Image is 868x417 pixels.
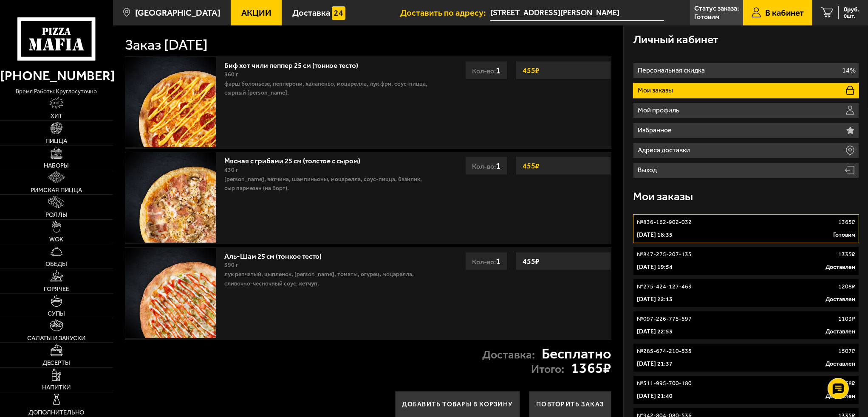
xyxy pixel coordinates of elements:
[838,218,855,227] p: 1365 ₽
[42,360,70,366] span: Десерты
[842,67,856,74] p: 14%
[42,384,71,391] span: Напитки
[633,34,718,45] h3: Личный кабинет
[292,8,330,17] span: Доставка
[224,175,433,193] p: [PERSON_NAME], ветчина, шампиньоны, моцарелла, соус-пицца, базилик, сыр пармезан (на борт).
[125,38,208,52] h1: Заказ [DATE]
[633,214,859,243] a: №836-162-902-0321365₽[DATE] 18:35Готовим
[637,315,692,323] p: № 097-226-775-597
[838,250,855,259] p: 1335 ₽
[332,6,345,20] img: 15daf4d41897b9f0e9f617042186c801.svg
[638,67,707,74] p: Персональная скидка
[637,295,673,304] p: [DATE] 22:13
[224,154,369,165] a: Мясная с грибами 25 см (толстое с сыром)
[44,162,69,169] span: Наборы
[826,295,855,304] p: Доставлен
[49,236,63,243] span: WOK
[224,249,331,260] a: Аль-Шам 25 см (тонкое тесто)
[638,87,675,94] p: Мои заказы
[844,14,860,19] span: 0 шт.
[833,231,855,239] p: Готовим
[542,347,611,361] strong: Бесплатно
[633,191,693,202] h3: Мои заказы
[465,157,507,175] div: Кол-во:
[637,263,673,271] p: [DATE] 19:54
[31,187,82,193] span: Римская пицца
[520,253,542,269] strong: 455 ₽
[638,167,659,174] p: Выход
[633,375,859,404] a: №511-995-700-1801358₽[DATE] 21:40Доставлен
[826,360,855,368] p: Доставлен
[844,6,860,13] span: 0 руб.
[826,327,855,336] p: Доставлен
[28,409,84,416] span: Дополнительно
[838,283,855,291] p: 1208 ₽
[224,166,238,174] span: 430 г
[637,360,673,368] p: [DATE] 21:37
[694,5,739,12] p: Статус заказа:
[51,113,62,119] span: Хит
[838,347,855,355] p: 1507 ₽
[490,5,664,21] span: Санкт-Петербург, Ленская улица, 19к1
[45,261,67,267] span: Обеды
[826,263,855,271] p: Доставлен
[496,65,500,76] span: 1
[637,379,692,388] p: № 511-995-700-180
[482,349,535,361] p: Доставка:
[400,8,490,17] span: Доставить по адресу:
[638,127,674,134] p: Избранное
[637,250,692,259] p: № 847-275-207-135
[637,347,692,355] p: № 285-674-210-535
[765,8,804,17] span: В кабинет
[224,261,238,269] span: 390 г
[571,361,611,375] strong: 1365 ₽
[637,283,692,291] p: № 275-424-127-463
[638,107,681,114] p: Мой профиль
[633,246,859,275] a: №847-275-207-1351335₽[DATE] 19:54Доставлен
[224,79,433,98] p: фарш болоньезе, пепперони, халапеньо, моцарелла, лук фри, соус-пицца, сырный [PERSON_NAME].
[44,286,69,292] span: Горячее
[637,392,673,400] p: [DATE] 21:40
[135,8,221,17] span: [GEOGRAPHIC_DATA]
[496,160,500,171] span: 1
[224,59,367,70] a: Биф хот чили пеппер 25 см (тонкое тесто)
[45,138,67,144] span: Пицца
[637,327,673,336] p: [DATE] 22:53
[465,61,507,79] div: Кол-во:
[638,147,692,154] p: Адреса доставки
[520,62,542,78] strong: 455 ₽
[490,5,664,21] input: Ваш адрес доставки
[633,311,859,340] a: №097-226-775-5971103₽[DATE] 22:53Доставлен
[633,343,859,372] a: №285-674-210-5351507₽[DATE] 21:37Доставлен
[637,231,673,239] p: [DATE] 18:35
[224,71,238,78] span: 360 г
[465,252,507,270] div: Кол-во:
[531,364,564,375] p: Итого:
[637,218,692,227] p: № 836-162-902-032
[27,335,85,341] span: Салаты и закуски
[48,311,65,317] span: Супы
[838,315,855,323] p: 1103 ₽
[45,212,68,218] span: Роллы
[496,256,500,266] span: 1
[633,279,859,308] a: №275-424-127-4631208₽[DATE] 22:13Доставлен
[694,14,719,20] p: Готовим
[224,270,433,288] p: лук репчатый, цыпленок, [PERSON_NAME], томаты, огурец, моцарелла, сливочно-чесночный соус, кетчуп.
[241,8,271,17] span: Акции
[520,158,542,174] strong: 455 ₽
